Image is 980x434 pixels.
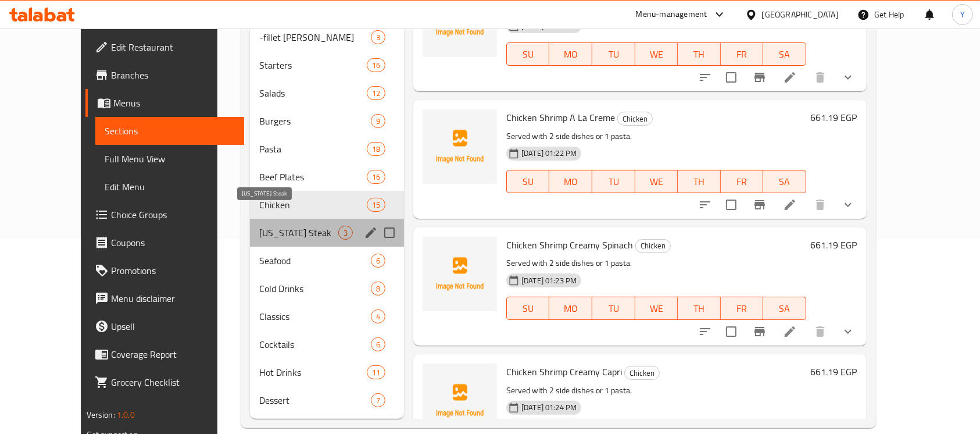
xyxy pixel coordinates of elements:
div: Cocktails6 [250,330,404,358]
span: 7 [371,395,385,406]
span: WE [640,300,674,317]
button: delete [806,318,834,346]
span: Dessert [259,393,371,407]
span: WE [640,46,674,63]
span: Version: [87,407,115,422]
span: Y [960,8,965,21]
span: Menus [113,96,235,110]
button: delete [806,191,834,219]
div: [US_STATE] Steak3edit [250,219,404,247]
span: Cocktails [259,337,371,351]
p: Served with 2 side dishes or 1 pasta. [506,383,806,398]
span: 16 [367,60,385,71]
div: items [371,310,385,323]
div: items [371,337,385,351]
span: [DATE] 01:24 PM [517,402,581,413]
span: Starters [259,58,367,72]
img: Chicken Shrimp A La Creme [423,109,497,184]
button: show more [834,63,862,91]
span: 6 [371,255,385,266]
button: Branch-specific-item [746,191,774,219]
div: Hot Drinks11 [250,358,404,386]
button: MO [549,42,592,66]
span: Chicken [259,198,367,212]
span: Chicken Shrimp Creamy Spinach [506,236,633,254]
span: Sections [105,124,235,138]
span: SU [512,300,545,317]
svg: Show Choices [841,70,855,84]
div: items [371,114,385,128]
button: SA [763,170,806,193]
span: FR [725,173,759,190]
span: Chicken [618,112,652,126]
span: [DATE] 01:23 PM [517,275,581,286]
div: items [367,86,385,100]
span: Seafood [259,254,371,268]
button: edit [362,224,380,241]
button: TU [592,42,635,66]
button: SU [506,297,549,320]
div: Beef Plates [259,170,367,184]
div: -fillet Mignon [259,30,371,44]
a: Edit Menu [95,173,245,201]
a: Edit menu item [783,325,797,339]
a: Sections [95,117,245,145]
span: MO [554,173,588,190]
span: Grocery Checklist [111,375,235,389]
span: Hot Drinks [259,365,367,379]
button: MO [549,170,592,193]
span: Cold Drinks [259,282,371,296]
button: TH [678,170,721,193]
div: Chicken15 [250,191,404,219]
div: items [367,365,385,379]
span: Coupons [111,236,235,250]
div: Burgers9 [250,107,404,135]
span: 9 [371,116,385,127]
span: TU [597,46,631,63]
span: FR [725,300,759,317]
span: Coverage Report [111,347,235,361]
button: FR [721,297,764,320]
div: Dessert7 [250,386,404,414]
span: Upsell [111,319,235,333]
span: Burgers [259,114,371,128]
a: Promotions [85,257,245,284]
span: Choice Groups [111,208,235,222]
span: TH [682,46,716,63]
a: Edit menu item [783,70,797,84]
a: Branches [85,61,245,89]
div: Pasta18 [250,135,404,163]
div: Classics4 [250,303,404,330]
button: Branch-specific-item [746,318,774,346]
div: Menu-management [636,8,707,22]
svg: Show Choices [841,198,855,212]
span: Menu disclaimer [111,291,235,305]
p: Served with 2 side dishes or 1 pasta. [506,256,806,271]
a: Menus [85,89,245,117]
div: items [367,170,385,184]
button: sort-choices [691,191,719,219]
h6: 661.19 EGP [811,109,857,126]
a: Menu disclaimer [85,284,245,312]
button: TH [678,42,721,66]
div: items [367,198,385,212]
a: Edit Restaurant [85,33,245,61]
span: 15 [367,200,385,211]
span: Salads [259,86,367,100]
div: items [371,393,385,407]
button: SA [763,42,806,66]
span: SU [512,46,545,63]
span: Classics [259,310,371,323]
div: items [367,58,385,72]
button: Branch-specific-item [746,63,774,91]
span: 18 [367,144,385,155]
span: 3 [371,32,385,43]
div: Seafood6 [250,247,404,275]
span: 3 [339,227,352,239]
span: TH [682,173,716,190]
span: SA [768,300,802,317]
